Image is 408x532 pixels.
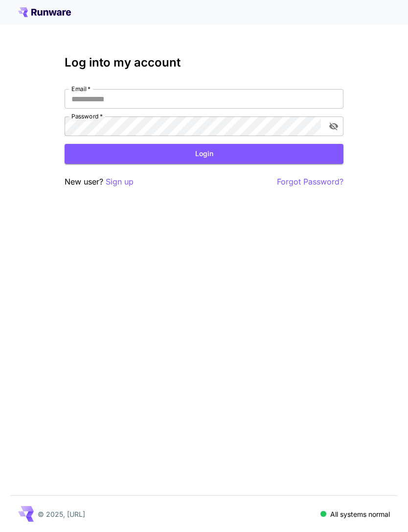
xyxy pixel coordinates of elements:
[71,112,103,120] label: Password
[65,176,134,188] p: New user?
[71,85,91,93] label: Email
[325,117,342,135] button: toggle password visibility
[330,509,390,519] p: All systems normal
[38,509,85,519] p: © 2025, [URL]
[65,144,343,164] button: Login
[106,176,134,188] button: Sign up
[277,176,343,188] button: Forgot Password?
[65,56,343,69] h3: Log into my account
